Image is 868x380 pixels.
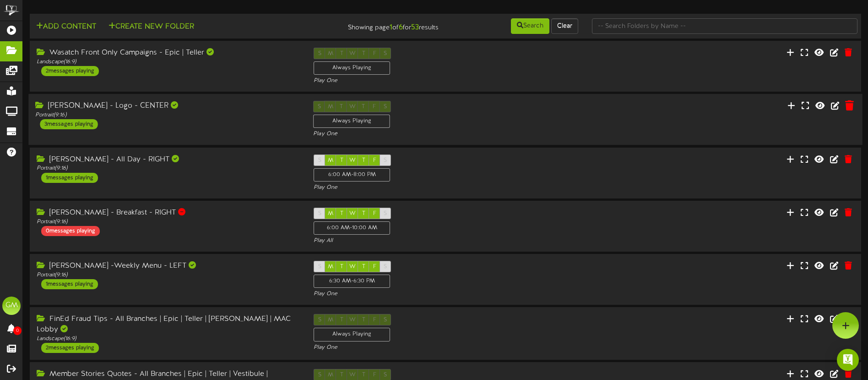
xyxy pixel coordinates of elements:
span: W [349,210,356,217]
div: FinEd Fraud Tips - All Branches | Epic | Teller | [PERSON_NAME] | MAC Lobby [37,314,300,335]
span: T [340,264,343,270]
div: GM [2,297,21,315]
span: T [362,264,365,270]
div: Wasatch Front Only Campaigns - Epic | Teller [37,48,300,58]
div: Showing page of for results [306,17,445,33]
div: Landscape ( 16:9 ) [37,335,300,343]
span: S [384,264,387,270]
div: Portrait ( 9:16 ) [37,271,300,279]
div: Portrait ( 9:16 ) [37,218,300,226]
div: 2 messages playing [41,343,99,353]
div: 0 messages playing [41,226,100,236]
span: 0 [13,326,22,335]
strong: 6 [399,23,403,32]
div: Play One [314,77,577,85]
div: 6:00 AM - 8:00 PM [314,168,390,182]
button: Create New Folder [106,21,197,33]
div: Landscape ( 16:9 ) [37,58,300,66]
span: W [349,157,356,164]
span: T [340,157,343,164]
div: [PERSON_NAME] - Logo - CENTER [35,101,299,111]
div: Play One [314,344,577,352]
div: Always Playing [314,61,390,75]
div: Play All [314,237,577,245]
span: M [328,210,333,217]
div: Open Intercom Messenger [837,349,859,371]
div: 2 messages playing [41,66,99,76]
div: Play One [313,130,577,138]
div: 6:30 AM - 6:30 PM [314,275,390,288]
div: 3 messages playing [40,119,98,129]
span: S [318,264,321,270]
strong: 53 [411,23,419,32]
span: M [328,264,333,270]
div: Portrait ( 9:16 ) [35,111,299,119]
div: 6:00 AM - 10:00 AM [314,221,390,235]
span: M [328,157,333,164]
strong: 1 [390,23,392,32]
div: Play One [314,290,577,298]
span: T [362,210,365,217]
div: 1 messages playing [41,279,98,289]
button: Add Content [33,21,99,33]
span: S [318,210,321,217]
span: S [384,157,387,164]
div: [PERSON_NAME] - All Day - RIGHT [37,154,300,165]
span: T [362,157,365,164]
div: Always Playing [314,328,390,341]
button: Search [511,18,549,34]
div: [PERSON_NAME] -Weekly Menu - LEFT [37,261,300,271]
span: T [340,210,343,217]
input: -- Search Folders by Name -- [592,18,857,34]
span: F [373,264,376,270]
button: Clear [551,18,578,34]
div: Play One [314,184,577,192]
span: W [349,264,356,270]
div: Portrait ( 9:16 ) [37,165,300,172]
div: 1 messages playing [41,173,98,183]
span: S [318,157,321,164]
span: F [373,210,376,217]
div: [PERSON_NAME] - Breakfast - RIGHT [37,208,300,218]
span: S [384,210,387,217]
span: F [373,157,376,164]
div: Always Playing [313,115,390,128]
